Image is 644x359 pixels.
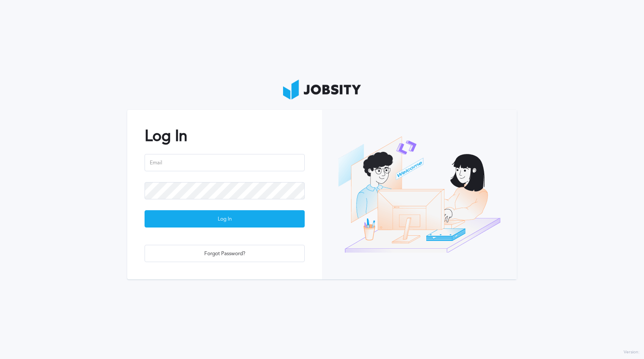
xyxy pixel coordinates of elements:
label: Version: [624,350,640,355]
div: Log In [145,211,304,228]
input: Email [145,154,305,171]
button: Forgot Password? [145,245,305,262]
button: Log In [145,210,305,228]
div: Forgot Password? [145,245,304,263]
h2: Log In [145,127,305,145]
